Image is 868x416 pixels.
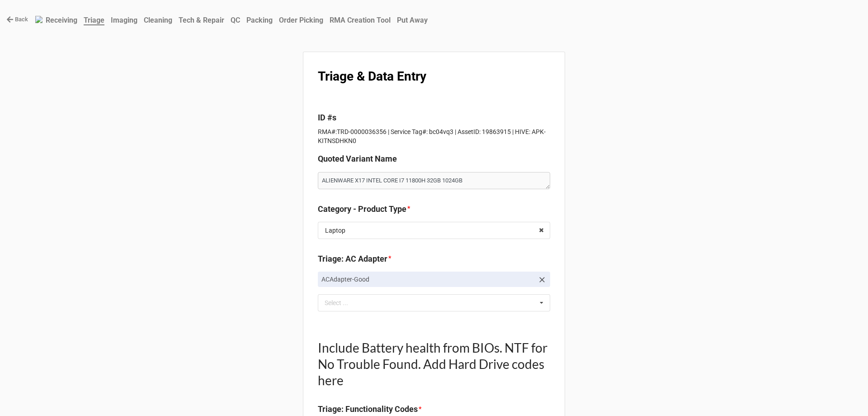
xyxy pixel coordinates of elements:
b: Put Away [397,16,428,24]
a: Receiving [42,11,80,29]
p: ACAdapter-Good [321,275,534,284]
b: Packing [246,16,273,24]
a: Tech & Repair [175,11,227,29]
b: Imaging [111,16,137,24]
b: Triage & Data Entry [318,69,426,84]
a: Imaging [108,11,141,29]
textarea: ALIENWARE X17 INTEL CORE I7 11800H 32GB 1024GB [318,172,550,189]
b: Cleaning [144,16,172,24]
b: Receiving [46,16,77,24]
h1: Include Battery health from BIOs. NTF for No Trouble Found. Add Hard Drive codes here [318,339,550,388]
div: Select ... [322,297,361,308]
a: RMA Creation Tool [326,11,394,29]
a: QC [227,11,243,29]
b: RMA Creation Tool [330,16,391,24]
b: Tech & Repair [179,16,224,24]
a: Packing [243,11,276,29]
a: Put Away [394,11,431,29]
b: ID #s [318,113,336,122]
label: Triage: Functionality Codes [318,403,418,416]
b: QC [231,16,240,24]
a: Back [6,15,28,24]
a: Order Picking [276,11,326,29]
div: Laptop [325,227,345,234]
p: RMA#:TRD-0000036356 | Service Tag#: bc04vq3 | AssetID: 19863915 | HIVE: APK-KITNSDHKN0 [318,127,550,145]
b: Triage [84,16,104,25]
label: Category - Product Type [318,203,406,215]
img: RexiLogo.png [35,16,42,23]
a: Triage [80,11,108,29]
b: Order Picking [279,16,323,24]
label: Triage: AC Adapter [318,253,387,265]
a: Cleaning [141,11,175,29]
label: Quoted Variant Name [318,153,397,165]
